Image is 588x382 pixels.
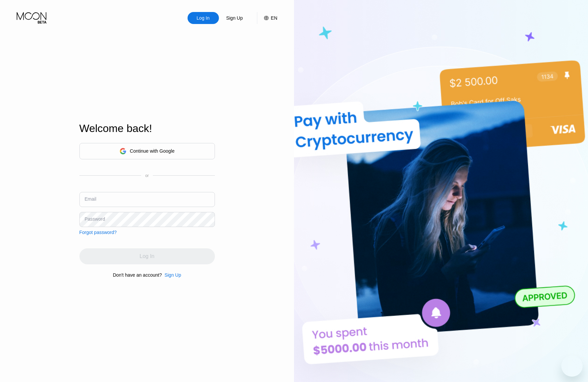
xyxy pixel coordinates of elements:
[79,230,117,235] div: Forgot password?
[196,15,210,21] div: Log In
[113,272,162,278] div: Don't have an account?
[145,173,149,178] div: or
[165,272,181,278] div: Sign Up
[226,15,244,21] div: Sign Up
[219,12,250,24] div: Sign Up
[188,12,219,24] div: Log In
[79,143,215,159] div: Continue with Google
[85,216,105,222] div: Password
[561,355,583,377] iframe: Button to launch messaging window
[162,272,181,278] div: Sign Up
[79,122,215,135] div: Welcome back!
[130,148,175,154] div: Continue with Google
[85,196,96,202] div: Email
[257,12,277,24] div: EN
[271,15,277,21] div: EN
